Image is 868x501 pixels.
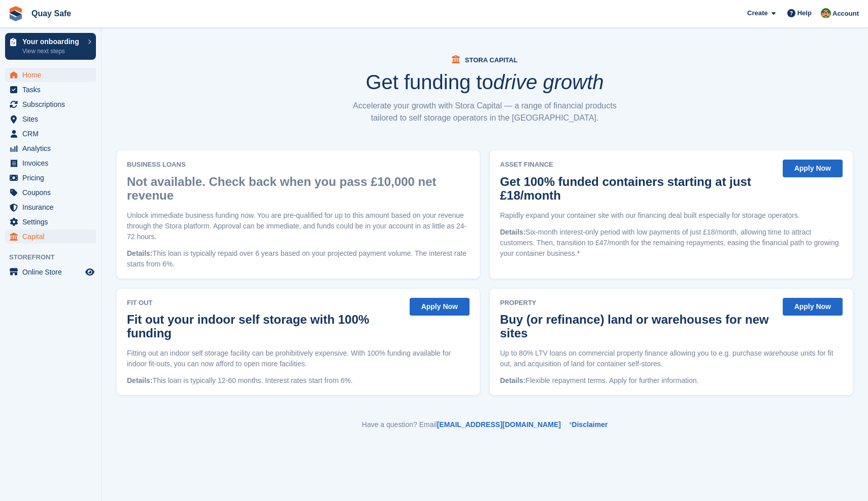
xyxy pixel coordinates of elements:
[22,47,83,56] p: View next steps
[127,160,470,170] span: Business Loans
[22,200,83,214] span: Insurance
[821,8,831,18] img: Fiona Connor
[5,141,96,156] a: menu
[5,97,96,111] a: menu
[117,419,853,430] p: Have a question? Email *
[365,72,604,92] h1: Get funding to
[27,5,75,22] a: Quay Safe
[5,68,96,82] a: menu
[465,56,518,64] span: Stora Capital
[22,265,83,279] span: Online Store
[22,68,83,82] span: Home
[500,298,777,308] span: Property
[22,127,83,141] span: CRM
[783,160,843,177] button: Apply Now
[500,375,843,386] p: Flexible repayment terms. Apply for further information.
[22,112,83,126] span: Sites
[437,420,561,429] a: [EMAIL_ADDRESS][DOMAIN_NAME]
[348,100,622,124] p: Accelerate your growth with Stora Capital — a range of financial products tailored to self storag...
[5,127,96,141] a: menu
[127,210,470,242] p: Unlock immediate business funding now. You are pre-qualified for up to this amount based on your ...
[5,215,96,229] a: menu
[500,313,772,340] h2: Buy (or refinance) land or warehouses for new sites
[500,227,843,259] p: Six-month interest-only period with low payments of just £18/month, allowing time to attract cust...
[127,175,464,202] h2: Not available. Check back when you pass £10,000 net revenue
[500,228,526,236] span: Details:
[127,313,398,340] h2: Fit out your indoor self storage with 100% funding
[127,249,153,257] span: Details:
[127,248,470,269] p: This loan is typically repaid over 6 years based on your projected payment volume. The interest r...
[127,376,153,384] span: Details:
[127,375,470,386] p: This loan is typically 12-60 months. Interest rates start from 6%.
[5,33,96,60] a: Your onboarding View next steps
[500,160,777,170] span: Asset Finance
[5,200,96,214] a: menu
[22,38,83,45] p: Your onboarding
[500,210,843,221] p: Rapidly expand your container site with our financing deal built especially for storage operators.
[783,298,843,316] button: Apply Now
[410,298,470,316] button: Apply Now
[22,156,83,170] span: Invoices
[22,229,83,244] span: Capital
[22,215,83,229] span: Settings
[5,171,96,185] a: menu
[22,83,83,97] span: Tasks
[5,265,96,279] a: menu
[5,156,96,170] a: menu
[5,83,96,97] a: menu
[22,97,83,111] span: Subscriptions
[500,348,843,369] p: Up to 80% LTV loans on commercial property finance allowing you to e.g. purchase warehouse units ...
[9,252,101,262] span: Storefront
[22,141,83,156] span: Analytics
[84,266,96,278] a: Preview store
[832,9,859,19] span: Account
[5,229,96,244] a: menu
[493,71,604,93] i: drive growth
[127,298,404,308] span: Fit Out
[22,171,83,185] span: Pricing
[572,420,608,429] a: Disclaimer
[5,185,96,200] a: menu
[5,112,96,126] a: menu
[22,185,83,200] span: Coupons
[500,376,526,384] span: Details:
[8,6,23,21] img: stora-icon-8386f47178a22dfd0bd8f6a31ec36ba5ce8667c1dd55bd0f319d3a0aa187defe.svg
[747,8,767,18] span: Create
[127,348,470,369] p: Fitting out an indoor self storage facility can be prohibitively expensive. With 100% funding ava...
[797,8,812,18] span: Help
[500,175,772,202] h2: Get 100% funded containers starting at just £18/month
